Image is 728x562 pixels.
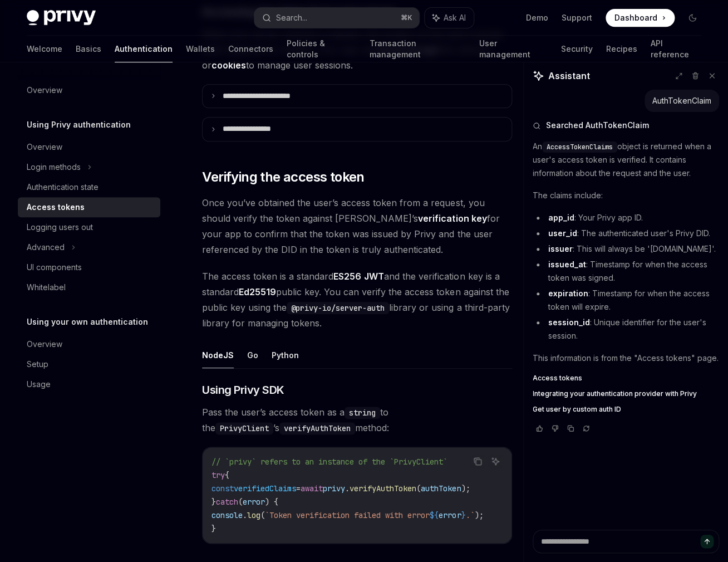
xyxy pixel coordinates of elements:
[234,483,296,493] span: verifiedClaims
[27,221,93,234] div: Logging users out
[606,9,675,27] a: Dashboard
[345,483,350,493] span: .
[76,36,101,62] a: Basics
[202,168,364,186] span: Verifying the access token
[27,358,48,371] div: Setup
[547,143,613,152] span: AccessTokenClaims
[526,12,548,23] a: Demo
[202,404,512,436] span: Pass the user’s access token as a to the ’s method:
[562,12,592,23] a: Support
[202,342,234,368] button: NodeJS
[27,160,81,174] div: Login methods
[211,483,234,493] span: const
[364,271,384,282] a: JWT
[211,470,225,480] span: try
[115,36,173,62] a: Authentication
[479,36,548,62] a: User management
[27,118,131,131] h5: Using Privy authentication
[548,213,574,222] strong: app_id
[202,382,284,398] span: Using Privy SDK
[18,217,160,237] a: Logging users out
[474,510,483,520] span: );
[533,374,582,383] span: Access tokens
[27,261,82,274] div: UI components
[27,241,65,254] div: Advanced
[27,281,66,294] div: Whitelabel
[279,422,355,434] code: verifyAuthToken
[287,302,389,314] code: @privy-io/server-auth
[287,36,356,62] a: Policies & controls
[333,271,361,282] a: ES256
[27,315,148,329] h5: Using your own authentication
[202,268,512,331] span: The access token is a standard and the verification key is a standard public key. You can verify ...
[27,84,62,97] div: Overview
[548,244,573,253] strong: issuer
[548,260,586,269] strong: issued_at
[533,389,719,398] a: Integrating your authentication provider with Privy
[247,510,260,520] span: log
[548,69,590,82] span: Assistant
[548,228,577,238] strong: user_id
[27,180,99,194] div: Authentication state
[444,12,466,23] span: Ask AI
[18,257,160,277] a: UI components
[533,374,719,383] a: Access tokens
[533,258,719,285] li: : Timestamp for when the access token was signed.
[533,405,621,414] span: Get user by custom auth ID
[243,510,247,520] span: .
[533,189,719,202] p: The claims include:
[272,342,299,368] button: Python
[533,405,719,414] a: Get user by custom auth ID
[470,454,485,468] button: Copy the contents from the code block
[439,510,461,520] span: error
[533,242,719,256] li: : This will always be '[DOMAIN_NAME]'.
[239,286,276,298] a: Ed25519
[421,483,461,493] span: authToken
[652,95,711,106] div: AuthTokenClaim
[254,8,419,28] button: Search...⌘K
[465,510,474,520] span: .`
[606,36,637,62] a: Recipes
[211,60,246,71] strong: cookies
[211,497,216,507] span: }
[461,483,470,493] span: );
[27,36,62,62] a: Welcome
[243,497,265,507] span: error
[461,510,465,520] span: }
[425,8,474,28] button: Ask AI
[401,13,412,22] span: ⌘ K
[27,10,96,26] img: dark logo
[186,36,215,62] a: Wallets
[18,80,160,100] a: Overview
[18,137,160,157] a: Overview
[215,422,273,434] code: PrivyClient
[202,195,512,257] span: Once you’ve obtained the user’s access token from a request, you should verify the token against ...
[533,227,719,240] li: : The authenticated user's Privy DID.
[350,483,416,493] span: verifyAuthToken
[651,36,701,62] a: API reference
[683,9,701,27] button: Toggle dark mode
[301,483,323,493] span: await
[430,510,439,520] span: ${
[247,342,258,368] button: Go
[416,483,421,493] span: (
[276,11,307,25] div: Search...
[548,289,588,298] strong: expiration
[18,197,160,217] a: Access tokens
[370,36,466,62] a: Transaction management
[533,211,719,224] li: : Your Privy app ID.
[27,338,62,351] div: Overview
[260,510,265,520] span: (
[265,497,278,507] span: ) {
[18,177,160,197] a: Authentication state
[18,374,160,394] a: Usage
[561,36,593,62] a: Security
[216,497,238,507] span: catch
[265,510,430,520] span: `Token verification failed with error
[533,316,719,343] li: : Unique identifier for the user's session.
[211,524,216,534] span: }
[533,140,719,180] p: An object is returned when a user's access token is verified. It contains information about the r...
[211,457,447,467] span: // `privy` refers to an instance of the `PrivyClient`
[418,213,486,224] strong: verification key
[211,510,243,520] span: console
